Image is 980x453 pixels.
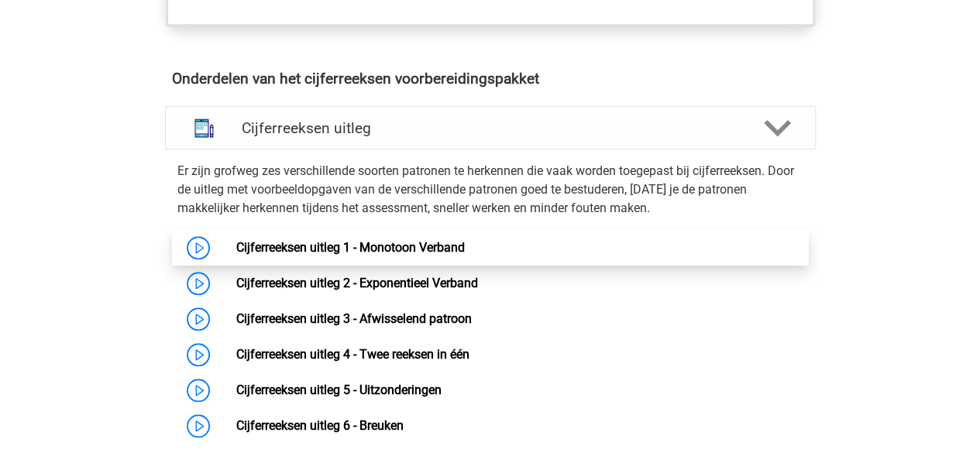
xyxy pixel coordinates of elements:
img: cijferreeksen uitleg [184,108,224,148]
a: Cijferreeksen uitleg 5 - Uitzonderingen [236,383,442,397]
a: Cijferreeksen uitleg 6 - Breuken [236,418,404,433]
a: Cijferreeksen uitleg 1 - Monotoon Verband [236,240,465,255]
p: Er zijn grofweg zes verschillende soorten patronen te herkennen die vaak worden toegepast bij cij... [177,162,803,218]
a: Cijferreeksen uitleg 4 - Twee reeksen in één [236,347,469,362]
a: Cijferreeksen uitleg 2 - Exponentieel Verband [236,276,478,290]
a: uitleg Cijferreeksen uitleg [159,106,822,149]
h4: Onderdelen van het cijferreeksen voorbereidingspakket [172,70,809,88]
h4: Cijferreeksen uitleg [242,119,739,137]
a: Cijferreeksen uitleg 3 - Afwisselend patroon [236,311,472,326]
